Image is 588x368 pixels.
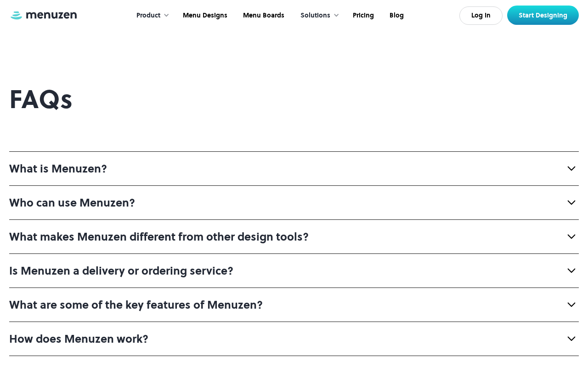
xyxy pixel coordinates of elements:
[291,1,344,30] div: Solutions
[136,11,160,21] div: Product
[344,1,381,30] a: Pricing
[9,229,309,244] strong: What makes Menuzen different from other design tools?
[507,6,579,25] a: Start Designing
[9,263,233,278] strong: Is Menuzen a delivery or ordering service?
[9,161,107,176] div: What is Menuzen?
[127,1,174,30] div: Product
[9,195,135,210] strong: Who can use Menuzen?
[459,6,503,25] a: Log In
[174,1,234,30] a: Menu Designs
[300,11,330,21] div: Solutions
[9,331,148,346] div: How does Menuzen work?
[9,297,263,312] strong: What are some of the key features of Menuzen?
[381,1,411,30] a: Blog
[9,84,362,115] h2: FAQs
[234,1,291,30] a: Menu Boards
